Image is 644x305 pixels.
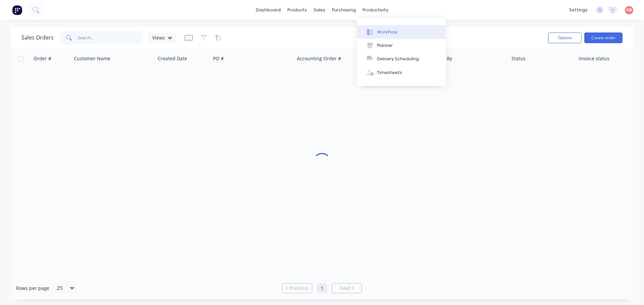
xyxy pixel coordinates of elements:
[332,285,362,292] a: Next page
[566,5,591,15] div: settings
[16,285,49,292] span: Rows per page
[579,55,609,62] div: Invoice status
[359,5,392,15] div: productivity
[357,52,446,66] button: Delivery Scheduling
[340,285,350,292] span: Next
[213,55,224,62] div: PO #
[12,5,22,15] img: Factory
[357,66,446,79] button: Timesheets
[158,55,187,62] div: Created Date
[74,55,110,62] div: Customer Name
[282,285,312,292] a: Previous page
[357,39,446,52] button: Planner
[626,7,632,13] span: NB
[34,55,51,62] div: Order #
[284,5,310,15] div: products
[297,55,341,62] div: Accounting Order #
[21,34,54,41] h1: Sales Orders
[377,70,402,76] div: Timesheets
[310,5,329,15] div: sales
[584,32,623,43] button: Create order
[377,29,397,35] div: Workflow
[548,32,582,43] button: Options
[377,43,393,49] div: Planner
[329,5,359,15] div: purchasing
[253,5,284,15] a: dashboard
[289,285,309,292] span: Previous
[317,283,327,293] a: Page 1 is your current page
[152,34,165,41] span: Views
[357,25,446,39] button: Workflow
[512,55,526,62] div: Status
[78,31,143,45] input: Search...
[377,56,419,62] div: Delivery Scheduling
[279,283,365,293] ul: Pagination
